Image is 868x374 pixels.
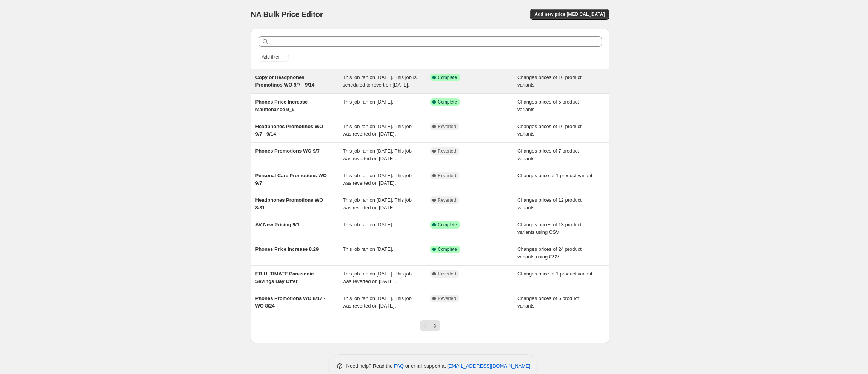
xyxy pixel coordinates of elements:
button: Next [430,320,440,331]
span: Complete [438,246,457,252]
span: Headphones Promotions WO 8/31 [255,197,323,210]
button: Add filter [259,53,289,62]
span: Personal Care Promotions WO 9/7 [255,173,327,186]
span: Phones Price Increase Maintenance 9_9 [255,99,308,112]
span: Changes prices of 6 product variants [517,295,579,309]
span: Reverted [438,173,456,179]
span: NA Bulk Price Editor [251,10,323,19]
span: Reverted [438,295,456,301]
span: This job ran on [DATE]. [343,99,393,105]
span: This job ran on [DATE]. This job was reverted on [DATE]. [343,173,412,186]
span: Changes prices of 13 product variants using CSV [517,222,582,235]
span: This job ran on [DATE]. [343,246,393,252]
span: Changes price of 1 product variant [517,271,593,277]
span: Add new price [MEDICAL_DATA] [534,11,605,17]
span: Reverted [438,124,456,130]
span: Phones Price Increase 8.29 [255,246,319,252]
nav: Pagination [420,320,440,331]
span: ER-ULTIMATE Panasonic Savings Day Offer [255,271,314,284]
span: Changes prices of 5 product variants [517,99,579,112]
span: Copy of Headphones Promotinos WO 9/7 - 9/14 [255,74,315,88]
span: AV New Pricing 9/1 [255,222,300,227]
span: Complete [438,99,457,105]
a: FAQ [394,363,404,369]
span: or email support at [404,363,447,369]
span: This job ran on [DATE]. This job was reverted on [DATE]. [343,197,412,210]
span: Phones Promotions WO 9/7 [255,148,320,154]
span: Complete [438,74,457,80]
span: Complete [438,222,457,228]
a: [EMAIL_ADDRESS][DOMAIN_NAME] [447,363,530,369]
span: Reverted [438,271,456,277]
span: This job ran on [DATE]. This job is scheduled to revert on [DATE]. [343,74,417,88]
span: Changes price of 1 product variant [517,173,593,178]
span: This job ran on [DATE]. This job was reverted on [DATE]. [343,124,412,137]
span: Changes prices of 7 product variants [517,148,579,161]
span: This job ran on [DATE]. This job was reverted on [DATE]. [343,295,412,309]
span: This job ran on [DATE]. [343,222,393,227]
span: This job ran on [DATE]. This job was reverted on [DATE]. [343,148,412,161]
span: Changes prices of 16 product variants [517,74,582,88]
span: This job ran on [DATE]. This job was reverted on [DATE]. [343,271,412,284]
span: Changes prices of 24 product variants using CSV [517,246,582,260]
button: Add new price [MEDICAL_DATA] [530,9,609,20]
span: Need help? Read the [346,363,394,369]
span: Add filter [262,54,280,60]
span: Changes prices of 16 product variants [517,124,582,137]
span: Phones Promotions WO 8/17 - WO 8/24 [255,295,326,309]
span: Headphones Promotinos WO 9/7 - 9/14 [255,124,323,137]
span: Changes prices of 12 product variants [517,197,582,210]
span: Reverted [438,148,456,154]
span: Reverted [438,197,456,203]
